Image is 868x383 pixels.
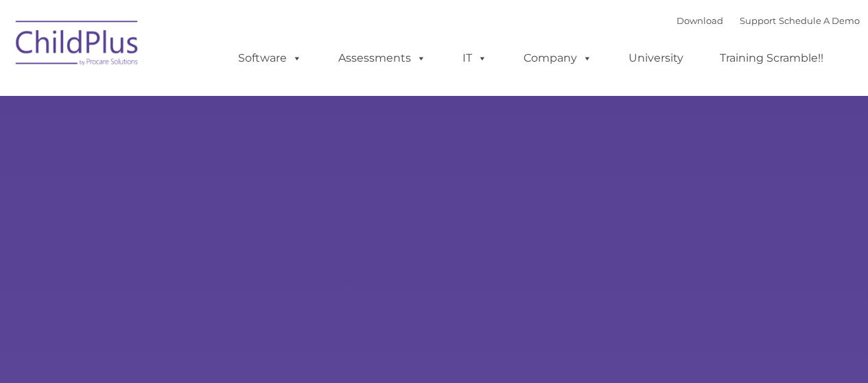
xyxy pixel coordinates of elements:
img: ChildPlus by Procare Solutions [9,11,146,79]
a: Training Scramble!! [706,45,837,72]
a: Download [677,15,723,26]
a: Software [224,45,316,72]
a: Company [510,45,606,72]
font: | [677,15,860,26]
a: Support [740,15,776,26]
a: IT [449,45,501,72]
a: Assessments [325,45,440,72]
a: University [615,45,697,72]
a: Schedule A Demo [779,15,860,26]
